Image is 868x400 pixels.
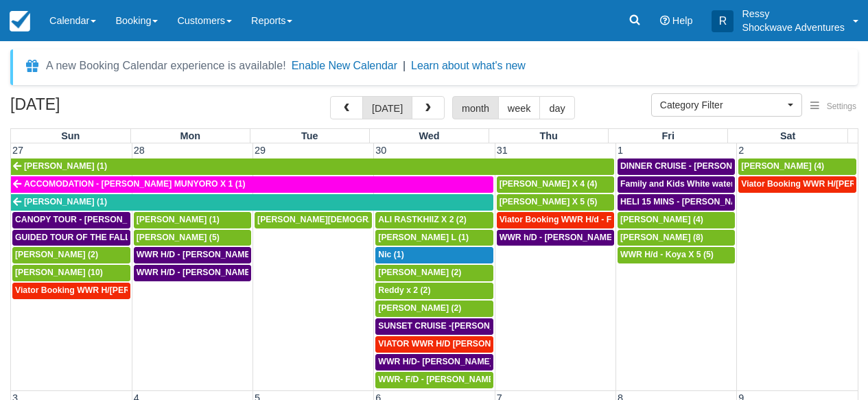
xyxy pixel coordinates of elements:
[378,303,461,313] span: [PERSON_NAME] (2)
[15,215,180,224] span: CANOPY TOUR - [PERSON_NAME] X5 (5)
[616,145,624,156] span: 1
[375,301,493,317] a: [PERSON_NAME] (2)
[620,197,777,207] span: HELI 15 MINS - [PERSON_NAME] X4 (4)
[134,247,251,263] a: WWR H/D - [PERSON_NAME] X1 (1)
[618,158,735,175] a: DINNER CRUISE - [PERSON_NAME] X4 (4)
[375,354,493,370] a: WWR H/D- [PERSON_NAME] X2 (2)
[134,265,251,281] a: WWR H/D - [PERSON_NAME] X5 (5)
[15,233,241,242] span: GUIDED TOUR OF THE FALLS - [PERSON_NAME] X 5 (5)
[378,268,461,277] span: [PERSON_NAME] (2)
[497,194,614,211] a: [PERSON_NAME] X 5 (5)
[742,21,845,34] p: Shockwave Adventures
[46,58,286,74] div: A new Booking Calendar experience is available!
[662,130,675,141] span: Fri
[500,215,685,224] span: Viator Booking WWR H/d - Froger Julien X1 (1)
[672,15,693,26] span: Help
[24,179,246,189] span: ACCOMODATION - [PERSON_NAME] MUNYORO X 1 (1)
[419,130,439,141] span: Wed
[498,96,541,119] button: week
[374,145,388,156] span: 30
[378,357,517,366] span: WWR H/D- [PERSON_NAME] X2 (2)
[375,318,493,335] a: SUNSET CRUISE -[PERSON_NAME] X2 (2)
[375,372,493,388] a: WWR- F/D - [PERSON_NAME] X1 (1)
[61,130,80,141] span: Sun
[452,96,499,119] button: month
[180,130,200,141] span: Mon
[134,212,251,228] a: [PERSON_NAME] (1)
[137,268,279,277] span: WWR H/D - [PERSON_NAME] X5 (5)
[378,233,469,242] span: [PERSON_NAME] L (1)
[620,233,703,242] span: [PERSON_NAME] (8)
[12,212,130,228] a: CANOPY TOUR - [PERSON_NAME] X5 (5)
[497,212,614,228] a: Viator Booking WWR H/d - Froger Julien X1 (1)
[500,233,640,242] span: WWR h/D - [PERSON_NAME] X2 (2)
[539,96,574,119] button: day
[618,247,735,263] a: WWR H/d - Koya X 5 (5)
[24,197,107,207] span: [PERSON_NAME] (1)
[253,145,267,156] span: 29
[132,145,146,156] span: 28
[500,179,598,189] span: [PERSON_NAME] X 4 (4)
[137,250,279,259] span: WWR H/D - [PERSON_NAME] X1 (1)
[292,59,397,73] button: Enable New Calendar
[10,96,184,121] h2: [DATE]
[712,10,734,32] div: R
[12,283,130,299] a: Viator Booking WWR H/[PERSON_NAME] [PERSON_NAME][GEOGRAPHIC_DATA] (1)
[618,194,735,211] a: HELI 15 MINS - [PERSON_NAME] X4 (4)
[10,11,30,32] img: checkfront-main-nav-mini-logo.png
[738,158,856,175] a: [PERSON_NAME] (4)
[15,285,355,295] span: Viator Booking WWR H/[PERSON_NAME] [PERSON_NAME][GEOGRAPHIC_DATA] (1)
[497,176,614,193] a: [PERSON_NAME] X 4 (4)
[375,283,493,299] a: Reddy x 2 (2)
[12,247,130,263] a: [PERSON_NAME] (2)
[362,96,412,119] button: [DATE]
[12,230,130,246] a: GUIDED TOUR OF THE FALLS - [PERSON_NAME] X 5 (5)
[651,93,802,117] button: Category Filter
[375,230,493,246] a: [PERSON_NAME] L (1)
[378,285,430,295] span: Reddy x 2 (2)
[378,321,547,331] span: SUNSET CRUISE -[PERSON_NAME] X2 (2)
[375,336,493,353] a: VIATOR WWR H/D [PERSON_NAME] 4 (4)
[742,7,845,21] p: Ressy
[15,250,98,259] span: [PERSON_NAME] (2)
[137,233,220,242] span: [PERSON_NAME] (5)
[738,176,856,193] a: Viator Booking WWR H/[PERSON_NAME] 4 (4)
[802,97,865,117] button: Settings
[11,145,25,156] span: 27
[378,339,542,349] span: VIATOR WWR H/D [PERSON_NAME] 4 (4)
[620,250,714,259] span: WWR H/d - Koya X 5 (5)
[375,212,493,228] a: ALI RASTKHIIZ X 2 (2)
[378,215,466,224] span: ALI RASTKHIIZ X 2 (2)
[620,215,703,224] span: [PERSON_NAME] (4)
[378,250,403,259] span: Nic (1)
[255,212,372,228] a: [PERSON_NAME][DEMOGRAPHIC_DATA] (6)
[618,176,735,193] a: Family and Kids White water Rafting - [PERSON_NAME] X4 (4)
[539,130,557,141] span: Thu
[403,60,406,71] span: |
[375,247,493,263] a: Nic (1)
[378,375,521,384] span: WWR- F/D - [PERSON_NAME] X1 (1)
[24,161,107,171] span: [PERSON_NAME] (1)
[11,176,493,193] a: ACCOMODATION - [PERSON_NAME] MUNYORO X 1 (1)
[375,265,493,281] a: [PERSON_NAME] (2)
[618,212,735,228] a: [PERSON_NAME] (4)
[301,130,318,141] span: Tue
[737,145,745,156] span: 2
[497,230,614,246] a: WWR h/D - [PERSON_NAME] X2 (2)
[495,145,509,156] span: 31
[257,215,436,224] span: [PERSON_NAME][DEMOGRAPHIC_DATA] (6)
[660,98,784,112] span: Category Filter
[411,60,526,71] a: Learn about what's new
[620,161,790,171] span: DINNER CRUISE - [PERSON_NAME] X4 (4)
[12,265,130,281] a: [PERSON_NAME] (10)
[741,161,824,171] span: [PERSON_NAME] (4)
[11,194,493,211] a: [PERSON_NAME] (1)
[660,16,670,25] i: Help
[780,130,795,141] span: Sat
[134,230,251,246] a: [PERSON_NAME] (5)
[618,230,735,246] a: [PERSON_NAME] (8)
[137,215,220,224] span: [PERSON_NAME] (1)
[15,268,103,277] span: [PERSON_NAME] (10)
[827,102,856,111] span: Settings
[11,158,614,175] a: [PERSON_NAME] (1)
